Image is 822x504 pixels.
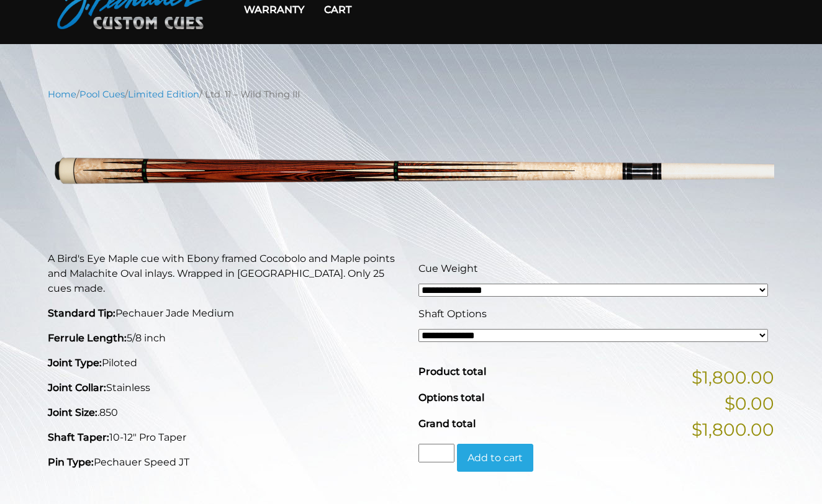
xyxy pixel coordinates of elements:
[418,366,486,377] span: Product total
[48,251,404,296] p: A Bird's Eye Maple cue with Ebony framed Cocobolo and Maple points and Malachite Oval inlays. Wra...
[48,307,115,319] strong: Standard Tip:
[48,356,404,371] p: Piloted
[48,380,404,395] p: Stainless
[48,89,76,100] a: Home
[48,110,774,232] img: ltd-11-wild-thing-iii.png
[418,308,487,320] span: Shaft Options
[48,331,404,346] p: 5/8 inch
[48,306,404,321] p: Pechauer Jade Medium
[79,89,125,100] a: Pool Cues
[48,405,404,420] p: .850
[48,430,404,445] p: 10-12″ Pro Taper
[48,88,774,101] nav: Breadcrumb
[48,382,106,394] strong: Joint Collar:
[418,263,478,274] span: Cue Weight
[418,418,476,430] span: Grand total
[48,456,94,468] strong: Pin Type:
[418,444,454,462] input: Product quantity
[48,357,102,369] strong: Joint Type:
[725,390,774,416] span: $0.00
[692,364,774,390] span: $1,800.00
[48,431,109,443] strong: Shaft Taper:
[692,416,774,443] span: $1,800.00
[48,407,97,418] strong: Joint Size:
[418,392,484,403] span: Options total
[48,455,404,470] p: Pechauer Speed JT
[128,89,199,100] a: Limited Edition
[48,332,127,344] strong: Ferrule Length:
[457,444,533,472] button: Add to cart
